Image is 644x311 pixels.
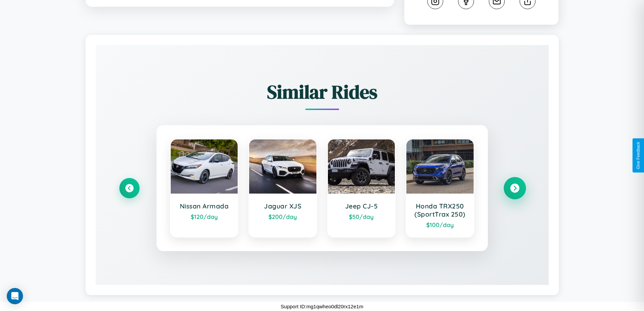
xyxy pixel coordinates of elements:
div: $ 200 /day [256,213,310,220]
div: $ 50 /day [335,213,388,220]
h3: Jaguar XJS [256,202,310,210]
div: Open Intercom Messenger [7,288,23,304]
div: $ 120 /day [177,213,231,220]
div: Give Feedback [636,142,641,169]
a: Nissan Armada$120/day [170,139,239,238]
h3: Nissan Armada [177,202,231,210]
a: Jaguar XJS$200/day [248,139,317,238]
h3: Honda TRX250 (SportTrax 250) [413,202,467,218]
h2: Similar Rides [119,79,525,105]
div: $ 100 /day [413,221,467,228]
p: Support ID: mg1qwheo0dl20rx12e1m [281,302,363,311]
a: Jeep CJ-5$50/day [327,139,396,238]
a: Honda TRX250 (SportTrax 250)$100/day [406,139,474,238]
h3: Jeep CJ-5 [335,202,388,210]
